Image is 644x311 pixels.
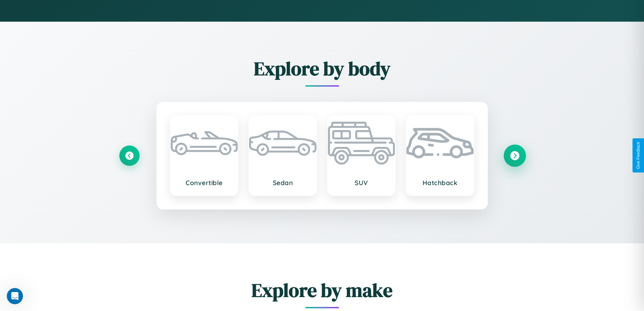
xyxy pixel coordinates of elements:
[119,55,525,82] h2: Explore by body
[636,142,641,169] div: Give Feedback
[413,179,467,187] h3: Hatchback
[335,179,388,187] h3: SUV
[7,288,23,304] iframe: Intercom live chat
[119,277,525,303] h2: Explore by make
[177,179,231,187] h3: Convertible
[256,179,310,187] h3: Sedan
